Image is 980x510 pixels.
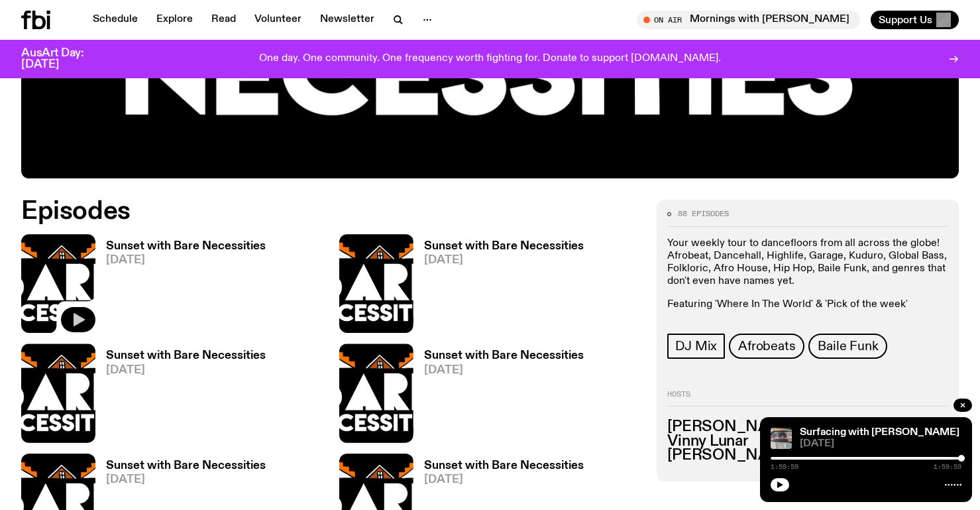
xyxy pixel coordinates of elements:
span: [DATE] [800,439,961,449]
span: [DATE] [424,255,584,266]
a: Sunset with Bare Necessities[DATE] [413,350,584,442]
span: 1:59:59 [934,464,961,470]
h3: Sunset with Bare Necessities [424,350,584,361]
a: Afrobeats [729,334,804,359]
span: [DATE] [106,255,266,266]
h3: Vinny Lunar [667,434,948,449]
span: 1:59:59 [771,464,798,470]
a: Sunset with Bare Necessities[DATE] [413,241,584,333]
span: 88 episodes [678,210,729,218]
a: Baile Funk [808,334,887,359]
h3: [PERSON_NAME] [667,448,948,463]
span: [DATE] [424,365,584,376]
span: DJ Mix [675,339,717,353]
a: DJ Mix [667,334,725,359]
h3: [PERSON_NAME] [667,420,948,434]
a: Volunteer [246,11,309,29]
img: Bare Necessities [339,344,413,442]
a: Sunset with Bare Necessities[DATE] [95,350,266,442]
span: [DATE] [106,365,266,376]
a: Sunset with Bare Necessities[DATE] [95,241,266,333]
a: Surfacing with [PERSON_NAME] [800,427,959,438]
h3: Sunset with Bare Necessities [424,241,584,252]
a: Explore [148,11,201,29]
button: Support Us [871,11,959,29]
h2: Hosts [667,391,948,407]
img: Bare Necessities [339,234,413,333]
h2: Episodes [21,200,641,223]
img: Bare Necessities [21,344,95,442]
p: Your weekly tour to dancefloors from all across the globe! Afrobeat, Dancehall, Highlife, Garage,... [667,237,948,288]
h3: Sunset with Bare Necessities [106,460,266,472]
a: Schedule [85,11,146,29]
h3: Sunset with Bare Necessities [424,460,584,472]
img: Bare Necessities [21,234,95,333]
a: Read [203,11,244,29]
span: Support Us [879,14,932,26]
button: On AirMornings with [PERSON_NAME] [637,11,860,29]
span: Afrobeats [738,339,795,353]
p: Featuring 'Where In The World' & 'Pick of the week' [667,298,948,311]
a: Newsletter [312,11,382,29]
h3: Sunset with Bare Necessities [106,350,266,361]
span: Baile Funk [818,339,878,353]
p: One day. One community. One frequency worth fighting for. Donate to support [DOMAIN_NAME]. [259,53,721,65]
span: [DATE] [106,474,266,485]
h3: Sunset with Bare Necessities [106,241,266,252]
h3: AusArt Day: [DATE] [21,48,106,70]
span: [DATE] [424,474,584,485]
